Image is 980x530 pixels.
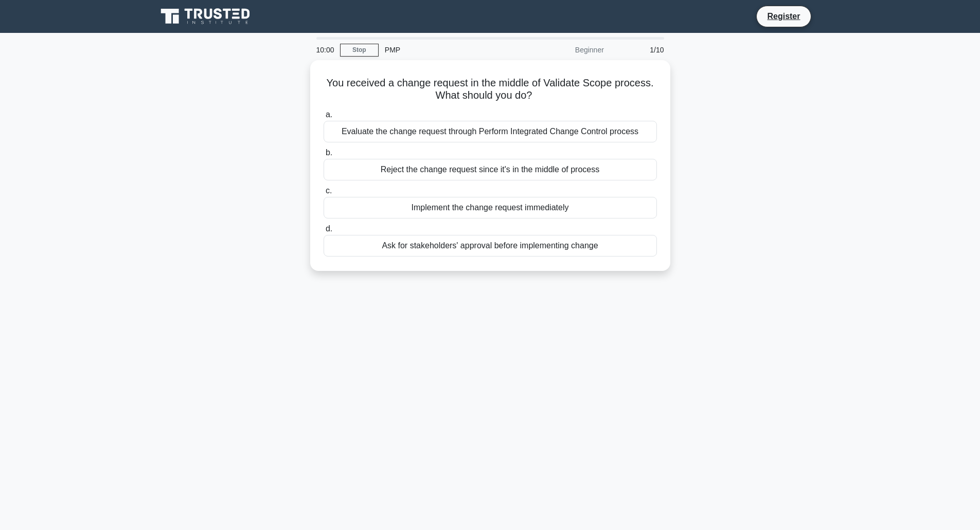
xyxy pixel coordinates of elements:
[379,40,520,60] div: PMP
[324,197,657,218] div: Implement the change request immediately
[326,224,332,233] span: d.
[340,44,379,57] a: Stop
[326,186,332,195] span: c.
[326,110,332,119] span: a.
[324,121,657,142] div: Evaluate the change request through Perform Integrated Change Control process
[761,10,806,23] a: Register
[310,40,340,60] div: 10:00
[610,40,670,60] div: 1/10
[323,77,658,102] h5: You received a change request in the middle of Validate Scope process. What should you do?
[520,40,610,60] div: Beginner
[324,235,657,257] div: Ask for stakeholders' approval before implementing change
[326,148,332,157] span: b.
[324,159,657,180] div: Reject the change request since it's in the middle of process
